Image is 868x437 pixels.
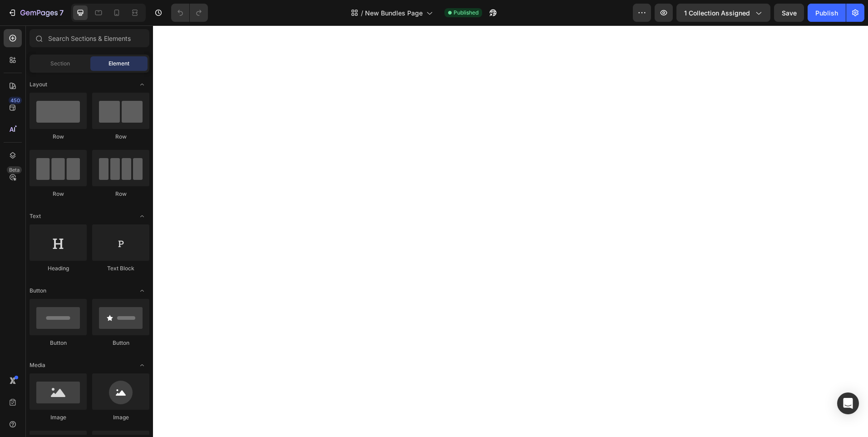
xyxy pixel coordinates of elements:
[59,7,64,18] p: 7
[9,97,22,104] div: 450
[454,9,478,17] span: Published
[782,9,797,17] span: Save
[92,133,149,141] div: Row
[92,190,149,198] div: Row
[808,4,846,22] button: Publish
[774,4,804,22] button: Save
[30,29,149,47] input: Search Sections & Elements
[30,212,41,220] span: Text
[815,8,838,18] div: Publish
[361,8,363,18] span: /
[135,209,149,223] span: Toggle open
[676,4,770,22] button: 1 collection assigned
[135,358,149,372] span: Toggle open
[30,413,87,422] div: Image
[30,190,87,198] div: Row
[30,361,45,369] span: Media
[50,60,70,68] span: Section
[108,60,129,68] span: Element
[135,283,149,298] span: Toggle open
[30,133,87,141] div: Row
[153,25,868,437] iframe: Design area
[92,264,149,273] div: Text Block
[92,413,149,422] div: Image
[30,287,46,295] span: Button
[30,339,87,347] div: Button
[135,77,149,92] span: Toggle open
[30,264,87,273] div: Heading
[171,4,208,22] div: Undo/Redo
[684,8,750,18] span: 1 collection assigned
[30,80,47,89] span: Layout
[92,339,149,347] div: Button
[7,166,22,174] div: Beta
[4,4,68,22] button: 7
[837,392,859,414] div: Open Intercom Messenger
[365,8,423,18] span: New Bundles Page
